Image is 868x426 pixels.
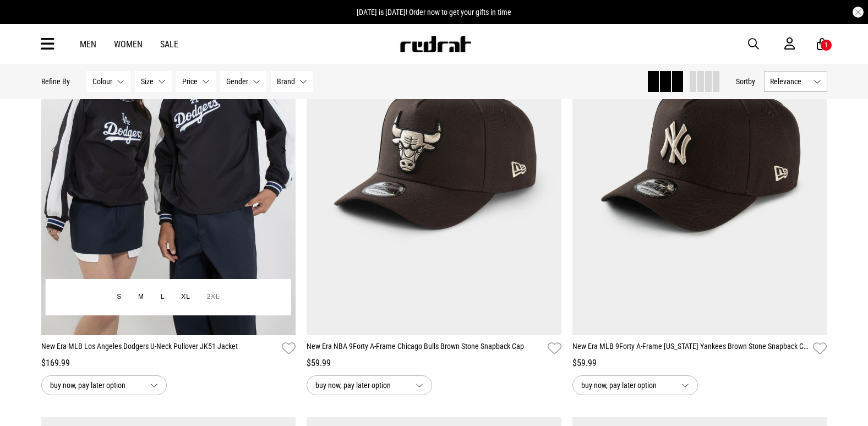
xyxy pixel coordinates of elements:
a: Men [80,39,96,50]
div: 1 [825,41,828,49]
span: Size [141,77,154,86]
a: New Era NBA 9Forty A-Frame Chicago Bulls Brown Stone Snapback Cap [307,341,543,357]
span: Brand [277,77,295,86]
span: buy now, pay later option [315,379,407,392]
span: buy now, pay later option [50,379,141,392]
a: New Era MLB 9Forty A-Frame [US_STATE] Yankees Brown Stone Snapback Cap [572,341,809,357]
span: Price [182,77,198,86]
button: Relevance [764,71,827,92]
span: Colour [92,77,112,86]
button: Previous [47,144,61,157]
button: Gender [220,71,266,92]
button: buy now, pay later option [572,375,698,395]
div: $59.99 [572,357,827,370]
button: Next [276,144,290,157]
button: 2XL [199,287,228,307]
div: $59.99 [307,357,561,370]
button: Size [135,71,172,92]
button: XL [173,287,198,307]
div: $169.99 [41,357,296,370]
button: M [130,287,152,307]
button: Open LiveChat chat widget [9,4,42,37]
button: buy now, pay later option [307,375,432,395]
span: Gender [226,77,248,86]
button: L [152,287,173,307]
img: Redrat logo [399,36,472,52]
span: Relevance [770,77,809,86]
a: 1 [817,39,827,50]
button: S [108,287,130,307]
button: Price [176,71,216,92]
button: Colour [86,71,130,92]
a: New Era MLB Los Angeles Dodgers U-Neck Pullover JK51 Jacket [41,341,278,357]
a: Women [114,39,143,50]
p: Refine By [41,77,70,86]
span: [DATE] is [DATE]! Order now to get your gifts in time [357,8,511,17]
button: buy now, pay later option [41,375,167,395]
a: Sale [160,39,178,50]
button: Sortby [736,75,755,88]
button: Brand [271,71,313,92]
span: buy now, pay later option [581,379,673,392]
span: by [748,77,755,86]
